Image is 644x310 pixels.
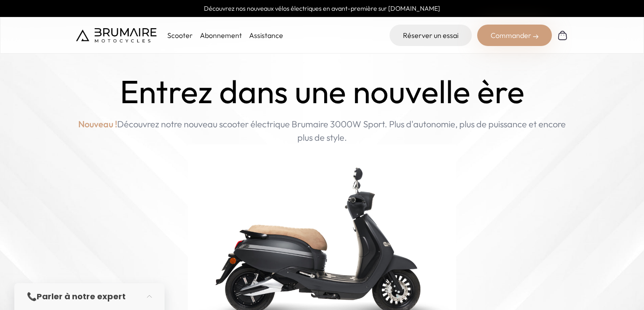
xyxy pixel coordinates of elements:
[249,31,283,40] a: Assistance
[167,30,193,41] p: Scooter
[200,31,242,40] a: Abonnement
[120,73,525,110] h1: Entrez dans une nouvelle ère
[477,25,552,46] div: Commander
[76,117,568,144] p: Découvrez notre nouveau scooter électrique Brumaire 3000W Sport. Plus d'autonomie, plus de puissa...
[533,34,538,39] img: right-arrow-2.png
[78,117,117,131] span: Nouveau !
[557,30,568,41] img: Panier
[76,28,157,42] img: Brumaire Motocycles
[390,25,472,46] a: Réserver un essai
